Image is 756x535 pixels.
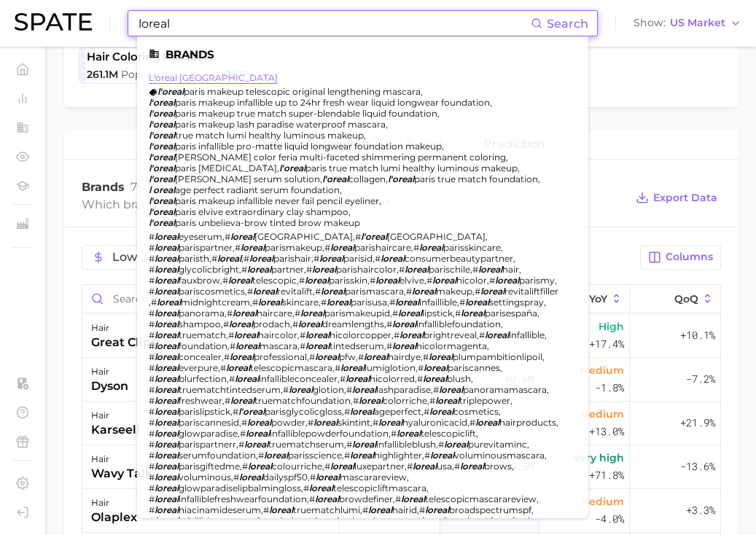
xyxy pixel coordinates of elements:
[91,363,128,380] div: hair
[254,351,307,362] span: professional
[175,97,490,108] span: paris makeup infallible up to 24hr fresh wear liquid longwear foundation
[456,275,487,286] span: hicolor
[149,253,155,264] span: #
[235,373,259,384] em: loreal
[149,217,175,228] em: l'oreal
[305,163,518,173] span: paris true match lumi healthy luminous makeup
[149,351,155,362] span: #
[149,206,175,217] em: l'oreal
[222,275,228,286] span: #
[149,119,175,130] em: l'oreal
[330,242,354,253] em: loreal
[433,384,439,395] span: #
[91,509,137,526] div: olaplex
[686,370,715,388] span: -7.2%
[324,242,330,253] span: #
[149,319,155,329] span: #
[351,297,387,308] span: parisusa
[279,163,305,173] em: l'oreal
[295,308,300,319] span: #
[179,362,218,373] span: everpure
[181,297,250,308] span: midnightcream
[149,231,155,242] span: #
[149,264,155,275] span: #
[247,286,253,297] span: #
[392,308,398,319] span: #
[680,414,715,431] span: +21.9%
[416,340,487,351] span: hicolormagenta
[423,351,429,362] span: #
[504,286,558,297] span: revitaliftfiller
[640,245,721,270] button: Columns
[149,141,175,152] em: l'oreal
[475,286,480,297] span: #
[225,395,230,406] span: #
[229,319,253,329] em: loreal
[149,108,175,119] em: l'oreal
[241,264,247,275] span: #
[149,395,155,406] span: #
[155,329,179,340] em: loreal
[91,494,137,512] div: hair
[306,264,312,275] span: #
[322,173,348,184] em: l'oreal
[155,373,179,384] em: loreal
[353,395,359,406] span: #
[252,275,297,286] span: telescopic
[327,297,351,308] em: loreal
[599,318,624,335] span: High
[388,351,421,362] span: hairdye
[230,395,254,406] em: loreal
[130,180,160,194] span: 7540
[149,184,175,195] em: l oreal
[149,275,155,286] span: #
[330,329,391,340] span: hicolorcopper
[149,86,559,228] div: , , , , , , , , , , , , , , ,
[589,335,624,353] span: +17.4%
[155,384,179,395] em: loreal
[179,384,281,395] span: truematchtintedserum
[235,340,260,351] em: loreal
[252,297,258,308] span: #
[277,286,313,297] span: revitalift
[300,329,305,340] span: #
[355,231,361,242] span: #
[82,195,625,214] div: Which brands are consumers viewing alongside ?
[149,97,175,108] em: l'oreal
[155,286,179,297] em: loreal
[670,19,725,27] span: US Market
[386,319,392,329] span: #
[87,50,214,64] span: hair coloring products
[399,264,405,275] span: #
[315,286,321,297] span: #
[175,141,442,152] span: paris infallible pro-matte liquid longwear foundation makeup
[478,264,502,275] em: loreal
[354,242,411,253] span: parishaircare
[155,253,179,264] em: loreal
[343,253,373,264] span: parisid
[299,275,305,286] span: #
[149,384,155,395] span: #
[223,319,229,329] span: #
[426,275,432,286] span: #
[680,327,715,344] span: +10.1%
[230,351,254,362] em: loreal
[329,275,367,286] span: parisskin
[130,180,187,194] span: total
[443,242,501,253] span: parisskincare
[453,351,542,362] span: plumpambitionlipoil
[465,297,489,308] em: loreal
[260,340,297,351] span: mascara
[589,423,624,440] span: +13.0%
[292,319,298,329] span: #
[220,362,226,373] span: #
[400,275,424,286] span: elvive
[112,251,137,263] span: Low
[680,458,715,475] span: -13.6%
[413,242,419,253] span: #
[424,329,477,340] span: brightreveal
[429,351,453,362] em: loreal
[595,510,624,528] span: -4.0%
[91,407,140,424] div: hair
[346,384,352,395] span: #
